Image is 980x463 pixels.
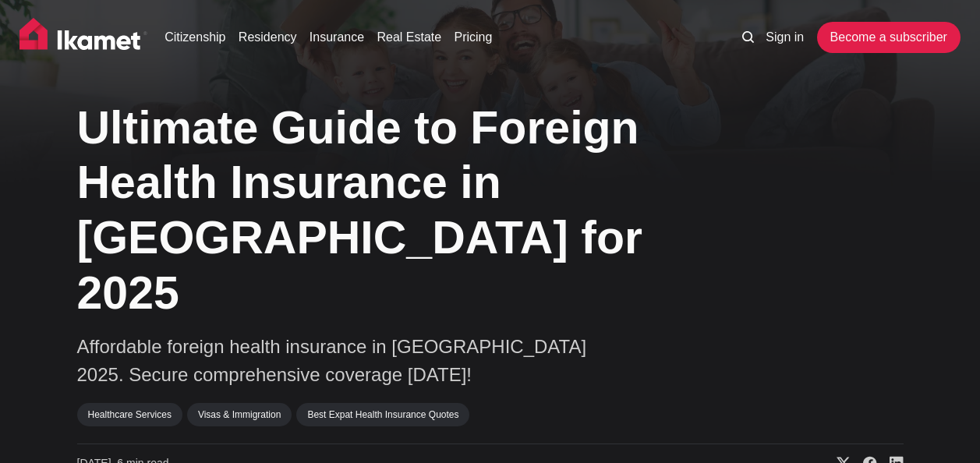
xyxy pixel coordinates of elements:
[77,101,701,321] h1: Ultimate Guide to Foreign Health Insurance in [GEOGRAPHIC_DATA] for 2025
[165,28,225,47] a: Citizenship
[310,28,364,47] a: Insurance
[187,403,292,426] a: Visas & Immigration
[296,403,469,426] a: Best Expat Health Insurance Quotes
[377,28,441,47] a: Real Estate
[239,28,297,47] a: Residency
[455,28,493,47] a: Pricing
[19,18,147,57] img: Ikamet home
[77,403,182,426] a: Healthcare Services
[766,28,804,47] a: Sign in
[77,333,623,389] p: Affordable foreign health insurance in [GEOGRAPHIC_DATA] 2025. Secure comprehensive coverage [DATE]!
[817,22,961,53] a: Become a subscriber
